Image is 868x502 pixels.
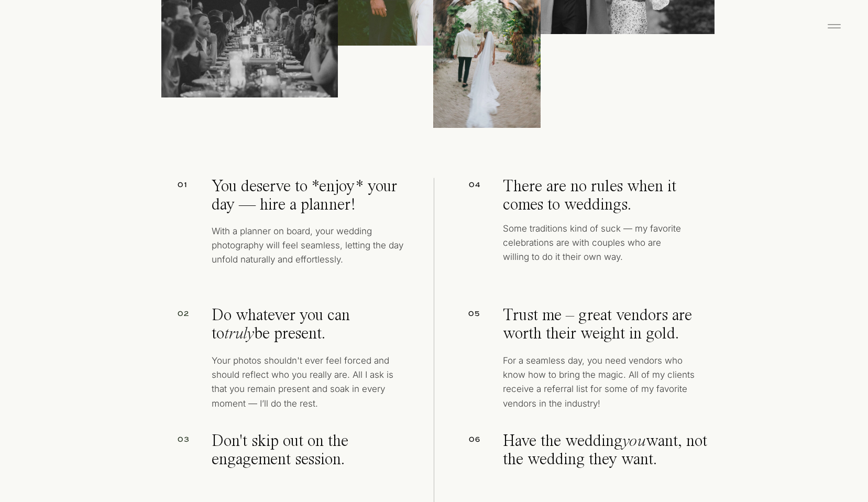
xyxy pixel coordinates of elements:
[622,433,646,450] i: you
[212,224,407,276] p: With a planner on board, your wedding photography will feel seamless, letting the day unfold natu...
[212,307,407,342] p: Do whatever you can to be present.
[503,178,683,213] p: There are no rules when it comes to weddings.
[212,433,400,490] p: Don't skip out on the engagement session.
[212,354,407,408] p: Your photos shouldn't ever feel forced and should reflect who you really are. All I ask is that y...
[443,434,481,449] a: 06
[503,307,722,354] p: Trust me – great vendors are worth their weight in gold.
[503,354,701,411] p: For a seamless day, you need vendors who know how to bring the magic. All of my clients receive a...
[178,309,215,323] a: 02
[503,222,689,282] p: Some traditions kind of suck — my favorite celebrations are with couples who are willing to do it...
[443,309,481,323] a: 05
[178,180,193,194] a: 01
[224,326,254,343] i: truly
[178,434,215,449] a: 03
[503,433,712,473] p: Have the wedding want, not the wedding they want.
[443,180,481,194] a: 04
[212,178,400,216] p: You deserve to *enjoy* your day — hire a planner!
